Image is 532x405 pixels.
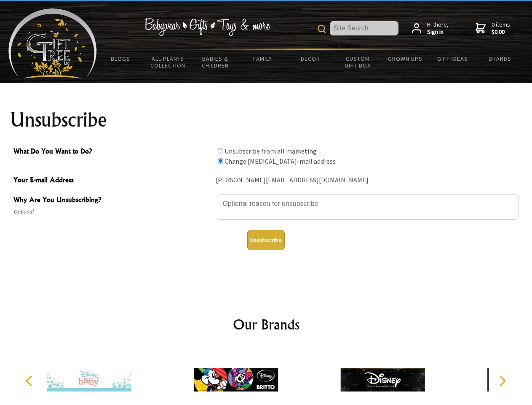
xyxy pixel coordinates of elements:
a: Custom Gift Box [334,50,382,74]
h2: Our Brands [17,314,516,335]
a: 0 items$0.00 [476,21,510,36]
span: 0 items [492,21,510,36]
span: Hi there, [427,21,449,36]
strong: Sign in [427,28,449,36]
span: Your E-mail Address [13,175,211,187]
button: Unsubscribe [247,230,285,250]
a: Brands [476,50,524,67]
span: What Do You Want to Do? [13,146,211,158]
label: Unsubscribe from all marketing [225,147,317,155]
textarea: Why Are You Unsubscribing? [216,194,519,220]
a: Hi there,Sign in [412,21,449,36]
a: Babies & Children [192,50,239,74]
button: Next [493,372,511,390]
h1: Unsubscribe [10,110,522,130]
a: All Plants Collection [144,50,192,74]
a: Decor [286,50,334,67]
div: [PERSON_NAME][EMAIL_ADDRESS][DOMAIN_NAME] [216,174,519,187]
span: Why Are You Unsubscribing? [13,194,211,207]
img: Babyware - Gifts - Toys and more... [8,8,97,78]
input: Site Search [330,21,398,35]
button: Previous [21,372,40,390]
label: Change [MEDICAL_DATA]-mail address [225,157,336,165]
a: Grown Ups [381,50,429,67]
input: What Do You Want to Do? [218,148,223,154]
img: Babywear - Gifts - Toys & more [144,18,270,36]
strong: $0.00 [492,28,510,36]
a: BLOGS [97,50,144,67]
a: Family [239,50,287,67]
span: Optional [13,207,211,217]
img: product search [318,25,326,33]
input: What Do You Want to Do? [218,158,223,164]
a: Gift Ideas [429,50,476,67]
